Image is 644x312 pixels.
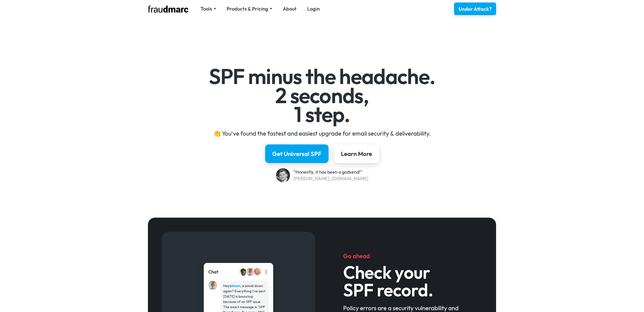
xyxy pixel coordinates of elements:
a: Get Universal SPF [265,144,329,163]
a: About [283,5,297,12]
h3: Check your SPF record. [343,263,468,299]
h5: Go ahead [343,252,468,260]
div: 👏 You've found the fastest and easiest upgrade for email security & deliverability. [176,129,468,137]
div: [PERSON_NAME], [DOMAIN_NAME] [294,175,368,182]
a: Login [307,5,320,12]
div: Products & Pricing [227,5,268,12]
div: Get Universal SPF [272,150,321,158]
div: Products & Pricing [227,5,272,12]
strong: @team [229,284,240,288]
div: Tools [200,5,212,12]
div: Under Attack? [459,6,492,13]
div: Chat [208,269,218,275]
div: “Honestly, it has been a godsend!” [294,169,368,175]
a: Learn More [334,144,379,163]
div: Learn More [341,150,372,158]
a: Under Attack? [454,3,496,15]
h1: SPF minus the headache. 2 seconds, 1 step. [176,67,468,124]
div: Tools [200,5,216,12]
